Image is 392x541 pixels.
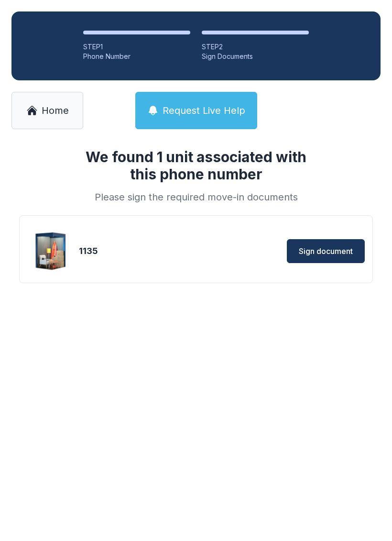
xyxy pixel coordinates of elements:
span: Sign document [299,245,353,257]
div: STEP 2 [202,42,309,52]
span: Request Live Help [163,104,245,117]
div: Sign Documents [202,52,309,61]
div: 1135 [79,244,194,258]
div: STEP 1 [83,42,190,52]
span: Home [42,104,69,117]
div: Phone Number [83,52,190,61]
h1: We found 1 unit associated with this phone number [74,148,318,183]
div: Please sign the required move-in documents [74,190,318,204]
